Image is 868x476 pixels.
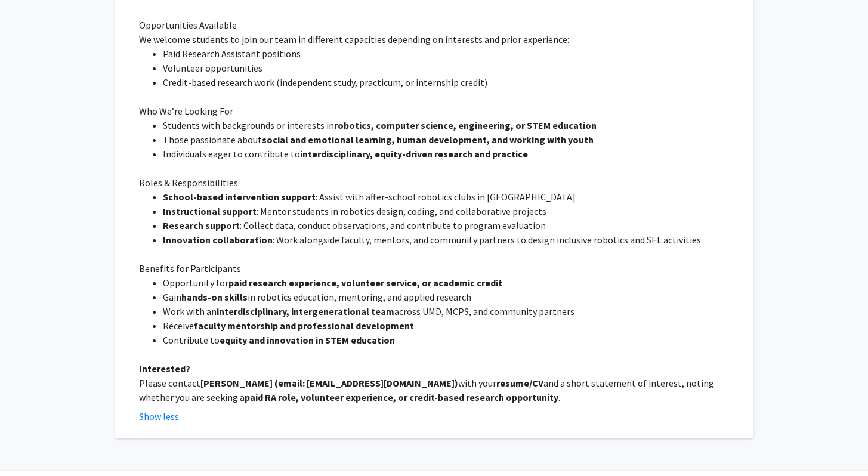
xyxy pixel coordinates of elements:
strong: Research support [163,220,240,231]
span: and a short statement of interest, noting whether you are seeking a [139,377,714,403]
li: : Collect data, conduct observations, and contribute to program evaluation [163,218,739,233]
strong: faculty mentorship and professional development [194,320,414,332]
strong: hands-on skills [181,291,248,303]
strong: interdisciplinary, intergenerational team [217,305,394,317]
li: Individuals eager to contribute to [163,147,739,161]
li: Work with an across UMD, MCPS, and community partners [163,304,739,319]
span: Roles & Responsibilities [139,177,238,188]
li: Receive [163,319,739,333]
li: Volunteer opportunities [163,61,739,75]
span: Who We’re Looking For [139,105,233,117]
span: with your [458,377,496,389]
span: Benefits for Participants [139,262,241,274]
iframe: Chat [9,422,51,467]
li: Gain in robotics education, mentoring, and applied research [163,290,739,304]
li: Contribute to [163,333,739,347]
strong: robotics, computer science, engineering, or STEM education [334,119,597,131]
span: . [558,391,560,403]
li: Students with backgrounds or interests in [163,118,739,132]
strong: Innovation collaboration [163,234,273,246]
strong: equity and innovation in STEM education [220,334,395,346]
li: Credit-based research work (independent study, practicum, or internship credit) [163,75,739,89]
li: Paid Research Assistant positions [163,47,739,61]
li: Those passionate about [163,132,739,147]
strong: paid RA role, volunteer experience, or credit-based research opportunity [245,391,558,403]
button: Show less [139,409,179,424]
strong: resume/CV [496,377,543,389]
span: Opportunities Available [139,19,237,31]
strong: social and emotional learning, human development, and working with youth [262,134,594,146]
strong: [PERSON_NAME] (email: [EMAIL_ADDRESS][DOMAIN_NAME]) [200,377,458,389]
strong: interdisciplinary, equity-driven research and practice [300,148,528,160]
strong: Interested? [139,363,190,375]
strong: paid research experience, volunteer service, or academic credit [228,277,502,289]
li: : Mentor students in robotics design, coding, and collaborative projects [163,204,739,218]
li: : Work alongside faculty, mentors, and community partners to design inclusive robotics and SEL ac... [163,233,739,247]
span: Please contact [139,377,200,389]
strong: School-based intervention support [163,191,316,203]
strong: Instructional support [163,205,257,217]
li: Opportunity for [163,276,739,290]
li: : Assist with after-school robotics clubs in [GEOGRAPHIC_DATA] [163,190,739,204]
span: We welcome students to join our team in different capacities depending on interests and prior exp... [139,33,569,45]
